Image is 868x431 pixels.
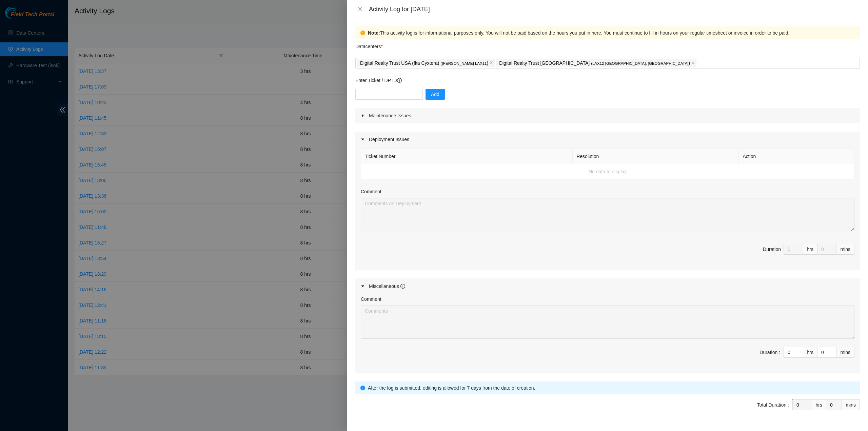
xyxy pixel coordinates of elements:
button: Close [355,6,365,13]
div: mins [842,399,860,410]
span: caret-right [361,114,365,118]
div: Deployment Issues [355,132,860,147]
div: Activity Log for [DATE] [369,5,860,13]
span: caret-right [361,137,365,141]
div: Duration : [759,349,780,356]
div: This activity log is for informational purposes only. You will not be paid based on the hours you... [368,29,855,37]
div: mins [836,244,854,255]
th: Resolution [573,149,739,164]
p: Datacenters [355,39,383,50]
span: exclamation-circle [360,31,365,35]
div: mins [836,347,854,358]
label: Comment [361,295,381,303]
span: caret-right [361,284,365,288]
p: Digital Realty Trust USA (fka Cyxtera) ) [360,59,488,67]
span: ( [PERSON_NAME] LAX11 [440,61,487,65]
div: Miscellaneous [369,282,405,290]
th: Ticket Number [361,149,573,164]
div: After the log is submitted, editing is allowed for 7 days from the date of creation. [368,384,855,392]
span: info-circle [400,284,405,289]
span: info-circle [360,386,365,390]
div: hrs [803,244,817,255]
div: hrs [812,399,826,410]
button: Add [426,89,445,100]
strong: Note: [368,29,380,37]
div: Total Duration : [757,401,789,409]
span: close [357,6,363,12]
p: Enter Ticket / DP ID [355,77,860,84]
span: close [490,61,493,65]
span: Add [431,91,439,98]
span: close [691,61,695,65]
td: No data to display [361,164,854,179]
span: ( LAX12 [GEOGRAPHIC_DATA], [GEOGRAPHIC_DATA] [591,61,688,65]
th: Action [739,149,854,164]
div: Miscellaneous info-circle [355,278,860,294]
span: question-circle [397,78,402,83]
label: Comment [361,188,381,195]
div: hrs [803,347,817,358]
div: Maintenance Issues [355,108,860,123]
div: Duration [763,246,781,253]
p: Digital Realty Trust [GEOGRAPHIC_DATA] ) [499,59,690,67]
textarea: Comment [361,306,854,339]
textarea: Comment [361,198,854,231]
